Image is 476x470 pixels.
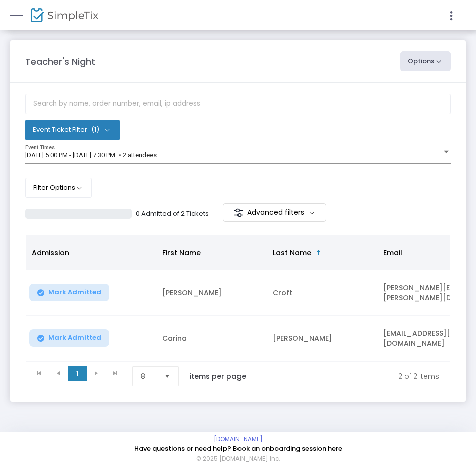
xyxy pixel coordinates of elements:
[160,367,174,386] button: Select
[91,126,99,134] span: (1)
[25,151,157,159] span: [DATE] 5:00 PM - [DATE] 7:30 PM • 2 attendees
[162,248,201,258] span: First Name
[48,334,101,342] span: Mark Admitted
[267,366,439,386] kendo-pager-info: 1 - 2 of 2 items
[134,444,342,453] a: Have questions or need help? Book an onboarding session here
[29,284,109,301] button: Mark Admitted
[141,371,156,381] span: 8
[233,208,244,218] img: filter
[196,455,280,464] span: © 2025 [DOMAIN_NAME] Inc.
[68,366,87,381] span: Page 1
[190,371,246,381] label: items per page
[214,435,263,443] a: [DOMAIN_NAME]
[48,288,101,296] span: Mark Admitted
[25,55,95,68] m-panel-title: Teacher's Night
[267,316,377,362] td: [PERSON_NAME]
[156,270,267,316] td: [PERSON_NAME]
[25,120,120,140] button: Event Ticket Filter(1)
[32,248,69,258] span: Admission
[273,248,311,258] span: Last Name
[156,316,267,362] td: Carina
[26,235,450,362] div: Data table
[315,249,323,257] span: Sortable
[400,51,451,71] button: Options
[383,248,402,258] span: Email
[29,329,109,347] button: Mark Admitted
[25,94,451,114] input: Search by name, order number, email, ip address
[223,203,327,222] m-button: Advanced filters
[25,178,92,198] button: Filter Options
[136,209,209,219] p: 0 Admitted of 2 Tickets
[267,270,377,316] td: Croft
